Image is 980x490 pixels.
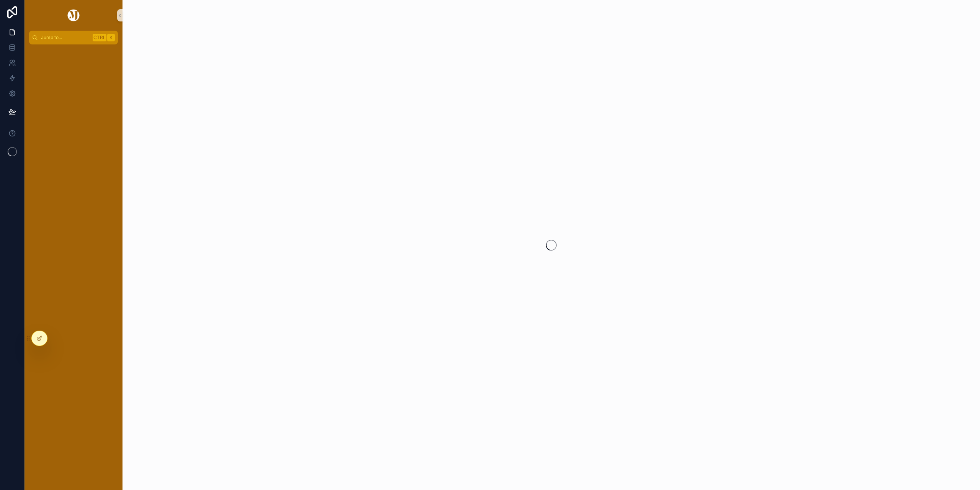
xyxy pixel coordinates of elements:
[24,44,122,58] div: scrollable content
[29,31,118,44] button: Jump to...CtrlK
[108,34,114,41] span: K
[66,9,81,21] img: App logo
[41,34,90,41] span: Jump to...
[93,34,106,41] span: Ctrl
